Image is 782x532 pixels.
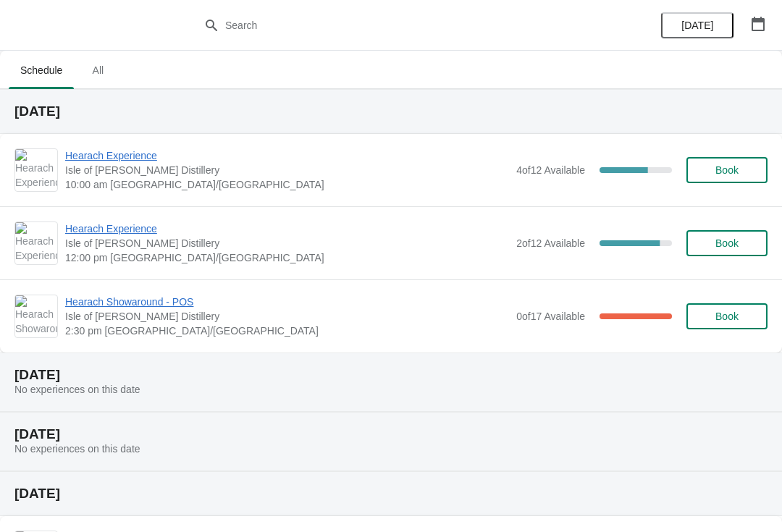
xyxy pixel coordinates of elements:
[681,20,713,31] span: [DATE]
[15,149,57,191] img: Hearach Experience | Isle of Harris Distillery | 10:00 am Europe/London
[715,237,739,249] span: Book
[14,486,768,501] h2: [DATE]
[516,164,585,176] span: 4 of 12 Available
[14,427,768,442] h2: [DATE]
[65,324,509,338] span: 2:30 pm [GEOGRAPHIC_DATA]/[GEOGRAPHIC_DATA]
[15,222,57,264] img: Hearach Experience | Isle of Harris Distillery | 12:00 pm Europe/London
[14,368,768,382] h2: [DATE]
[686,230,768,256] button: Book
[516,237,585,249] span: 2 of 12 Available
[715,311,739,322] span: Book
[65,177,509,192] span: 10:00 am [GEOGRAPHIC_DATA]/[GEOGRAPHIC_DATA]
[686,303,768,329] button: Book
[65,163,509,177] span: Isle of [PERSON_NAME] Distillery
[715,164,739,176] span: Book
[661,12,733,38] button: [DATE]
[80,57,116,83] span: All
[9,57,74,83] span: Schedule
[224,12,586,38] input: Search
[65,148,509,163] span: Hearach Experience
[65,221,509,236] span: Hearach Experience
[65,295,509,309] span: Hearach Showaround - POS
[14,104,768,119] h2: [DATE]
[15,295,57,337] img: Hearach Showaround - POS | Isle of Harris Distillery | 2:30 pm Europe/London
[516,311,585,322] span: 0 of 17 Available
[65,309,509,324] span: Isle of [PERSON_NAME] Distillery
[686,157,768,183] button: Book
[14,384,140,395] span: No experiences on this date
[65,250,509,265] span: 12:00 pm [GEOGRAPHIC_DATA]/[GEOGRAPHIC_DATA]
[65,236,509,250] span: Isle of [PERSON_NAME] Distillery
[14,443,140,455] span: No experiences on this date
